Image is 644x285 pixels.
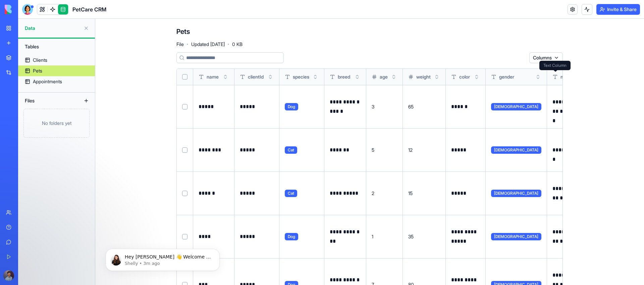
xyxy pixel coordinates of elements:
[499,74,514,80] span: gender
[248,74,264,80] span: clientId
[18,76,95,87] a: Appointments
[96,235,230,282] iframe: Intercom notifications message
[5,5,46,14] img: logo
[182,147,187,153] button: Select row
[354,74,361,80] button: Toggle sort
[21,41,92,52] div: Tables
[285,146,297,154] span: Cat
[232,41,243,48] span: 0 KB
[3,270,14,281] img: ACg8ocKlVYRS_y-yl2RoHBstpmPUNt-69CkxXwP-Qkxc36HFWAdR3-BK=s96-c
[529,52,563,63] button: Columns
[535,74,541,80] button: Toggle sort
[33,57,47,63] div: Clients
[72,5,106,13] span: PetCare CRM
[18,109,95,138] a: No folders yet
[312,74,319,80] button: Toggle sort
[491,190,541,197] span: [DEMOGRAPHIC_DATA]
[408,104,414,109] span: 65
[473,74,480,80] button: Toggle sort
[207,74,219,80] span: name
[176,41,184,48] span: File
[408,190,413,196] span: 15
[267,74,274,80] button: Toggle sort
[596,4,640,15] button: Invite & Share
[285,103,298,110] span: Dog
[491,146,541,154] span: [DEMOGRAPHIC_DATA]
[18,55,95,65] a: Clients
[21,95,75,106] div: Files
[182,104,187,109] button: Select row
[408,147,413,153] span: 12
[182,74,187,80] button: Select all
[433,74,440,80] button: Toggle sort
[380,74,388,80] span: age
[459,74,470,80] span: color
[33,67,42,74] div: Pets
[560,74,590,80] span: medicalNotes
[416,74,431,80] span: weight
[390,74,397,80] button: Toggle sort
[491,233,541,240] span: [DEMOGRAPHIC_DATA]
[182,191,187,196] button: Select row
[285,190,297,197] span: Cat
[176,27,190,36] h4: Pets
[372,190,374,196] span: 2
[186,39,189,50] span: ·
[293,74,309,80] span: species
[23,109,90,138] div: No folders yet
[191,41,225,48] span: Updated [DATE]
[182,234,187,239] button: Select row
[408,234,414,239] span: 35
[338,74,350,80] span: breed
[372,147,374,153] span: 5
[543,63,567,68] span: Text Column
[491,103,541,110] span: [DEMOGRAPHIC_DATA]
[222,74,229,80] button: Toggle sort
[372,104,374,109] span: 3
[18,65,95,76] a: Pets
[25,25,81,32] span: Data
[227,39,229,50] span: ·
[285,233,298,240] span: Dog
[372,234,373,239] span: 1
[33,78,62,85] div: Appointments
